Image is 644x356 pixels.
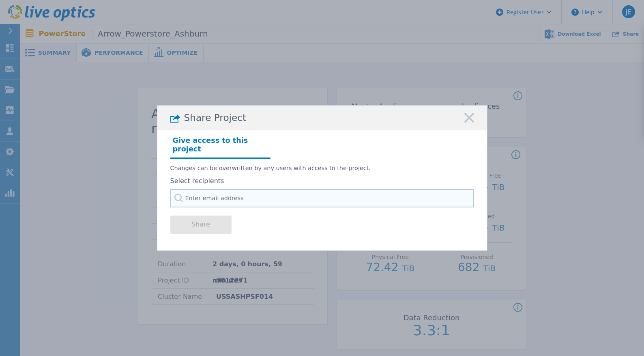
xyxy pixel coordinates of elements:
span: Share Project [184,112,247,123]
p: Changes can be overwritten by any users with access to the project. [170,165,474,172]
button: Share [170,216,232,234]
label: Select recipients [170,177,474,185]
input: Enter email address [170,189,474,207]
h4: Give access to this project [170,134,270,158]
